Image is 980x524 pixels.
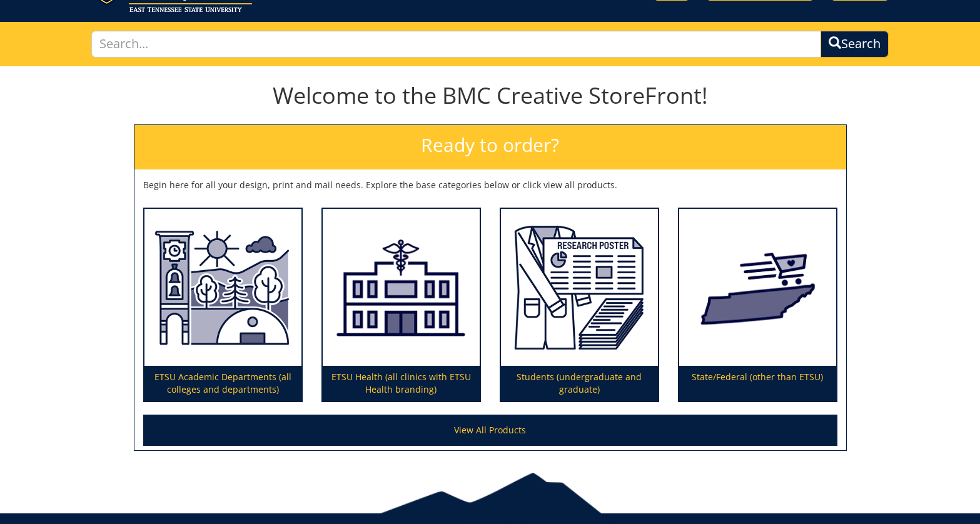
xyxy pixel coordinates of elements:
input: Search... [91,31,822,58]
p: ETSU Academic Departments (all colleges and departments) [144,366,301,401]
img: ETSU Health (all clinics with ETSU Health branding) [323,209,480,366]
img: ETSU Academic Departments (all colleges and departments) [144,209,301,366]
h1: Welcome to the BMC Creative StoreFront! [134,83,847,108]
img: State/Federal (other than ETSU) [679,209,836,366]
img: Students (undergraduate and graduate) [501,209,658,366]
a: State/Federal (other than ETSU) [679,209,836,401]
a: Students (undergraduate and graduate) [501,209,658,401]
p: Students (undergraduate and graduate) [501,366,658,401]
a: ETSU Academic Departments (all colleges and departments) [144,209,301,401]
h2: Ready to order? [134,125,846,169]
p: State/Federal (other than ETSU) [679,366,836,401]
p: Begin here for all your design, print and mail needs. Explore the base categories below or click ... [143,179,837,191]
button: Search [821,31,889,58]
a: View All Products [143,415,837,446]
p: ETSU Health (all clinics with ETSU Health branding) [323,366,480,401]
a: ETSU Health (all clinics with ETSU Health branding) [323,209,480,401]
